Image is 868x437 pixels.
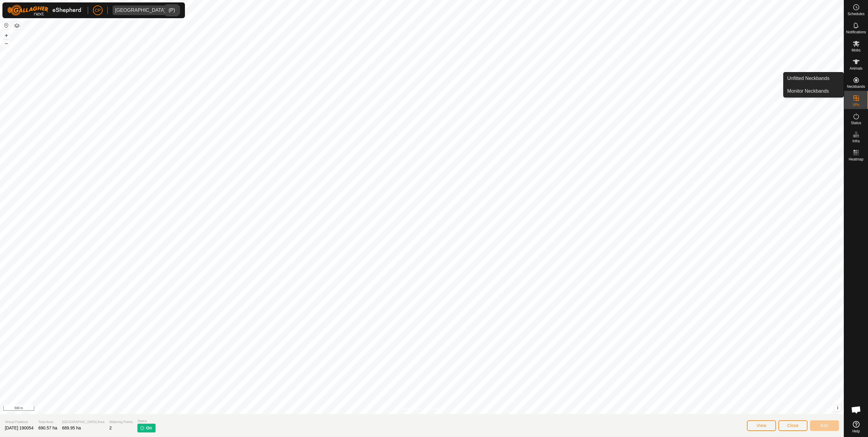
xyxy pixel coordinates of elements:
span: On [146,425,152,431]
div: [GEOGRAPHIC_DATA] [115,8,166,13]
a: Open chat [847,401,865,419]
a: Contact Us [428,406,446,412]
span: i [837,405,838,410]
img: Gallagher Logo [7,5,83,16]
span: Watering Points [109,419,133,425]
button: View [747,420,776,431]
div: dropdown trigger [168,5,180,15]
button: Map Layers [13,22,21,29]
span: [DATE] 190054 [5,425,34,430]
span: Help [852,429,860,433]
button: – [3,40,10,47]
span: Neckbands [847,85,865,88]
span: Total Area [38,419,57,425]
a: Privacy Policy [398,406,421,412]
span: Animals [850,67,863,70]
button: Close [778,420,807,431]
span: 2 [109,425,112,430]
a: Help [844,419,868,435]
span: Unfitted Neckbands [787,75,830,82]
a: Unfitted Neckbands [784,72,843,84]
span: Status [137,419,155,424]
button: Reset Map [3,22,10,29]
img: turn-on [140,425,145,430]
span: Kidman Springs [113,5,168,15]
button: i [834,405,841,411]
span: Edit [820,423,828,428]
span: Notifications [846,30,866,34]
button: Edit [810,420,839,431]
span: Mobs [852,48,860,52]
span: Infra [852,139,860,143]
span: 690.57 ha [38,425,57,430]
span: [GEOGRAPHIC_DATA] Area [62,419,104,425]
button: + [3,32,10,39]
a: Monitor Neckbands [784,85,843,97]
span: 689.95 ha [62,425,81,430]
span: VPs [853,103,859,107]
span: View [757,423,766,428]
span: Schedules [847,12,864,16]
span: Heatmap [849,157,863,161]
span: Status [851,121,861,125]
span: Virtual Paddock [5,419,34,425]
span: CP [95,7,100,14]
span: Monitor Neckbands [787,88,829,95]
span: Close [787,423,799,428]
